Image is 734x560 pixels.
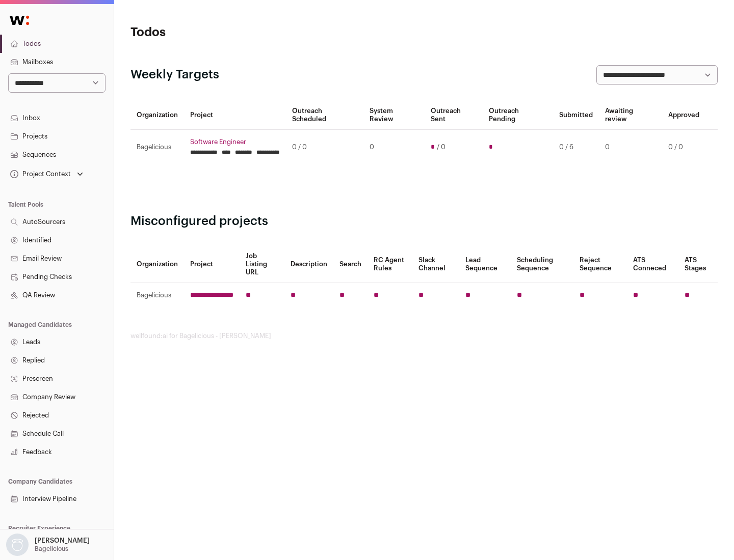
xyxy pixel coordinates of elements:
[333,246,368,283] th: Search
[284,246,333,283] th: Description
[184,246,240,283] th: Project
[4,10,35,31] img: Wellfound
[130,213,718,230] h2: Misconfigured projects
[599,101,662,130] th: Awaiting review
[190,138,280,146] a: Software Engineer
[130,130,184,165] td: Bagelicious
[130,332,718,340] footer: wellfound:ai for Bagelicious - [PERSON_NAME]
[130,24,326,41] h1: Todos
[286,130,363,165] td: 0 / 0
[553,130,599,165] td: 0 / 6
[678,246,718,283] th: ATS Stages
[662,130,705,165] td: 0 / 0
[8,167,85,181] button: Open dropdown
[4,534,92,556] button: Open dropdown
[483,101,553,130] th: Outreach Pending
[437,143,445,151] span: / 0
[368,246,412,283] th: RC Agent Rules
[662,101,705,130] th: Approved
[35,545,68,553] p: Bagelicious
[425,101,483,130] th: Outreach Sent
[130,67,219,83] h2: Weekly Targets
[6,534,29,556] img: nopic.png
[553,101,599,130] th: Submitted
[627,246,678,283] th: ATS Conneced
[412,246,459,283] th: Slack Channel
[130,283,184,308] td: Bagelicious
[184,101,286,130] th: Project
[511,246,573,283] th: Scheduling Sequence
[130,101,184,130] th: Organization
[459,246,511,283] th: Lead Sequence
[130,246,184,283] th: Organization
[286,101,363,130] th: Outreach Scheduled
[8,170,71,178] div: Project Context
[363,130,424,165] td: 0
[363,101,424,130] th: System Review
[35,537,90,545] p: [PERSON_NAME]
[599,130,662,165] td: 0
[240,246,284,283] th: Job Listing URL
[573,246,627,283] th: Reject Sequence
